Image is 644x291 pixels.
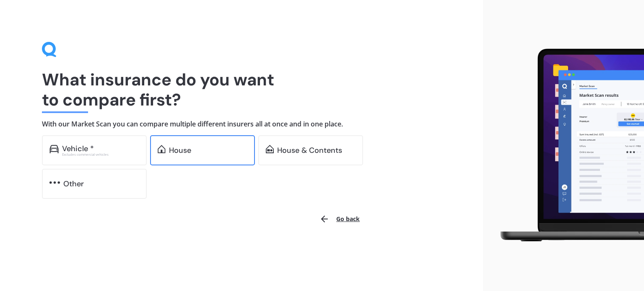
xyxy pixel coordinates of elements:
[490,44,644,247] img: laptop.webp
[277,146,342,155] div: House & Contents
[62,144,94,153] div: Vehicle *
[62,153,139,156] div: Excludes commercial vehicles
[266,145,274,153] img: home-and-contents.b802091223b8502ef2dd.svg
[158,145,166,153] img: home.91c183c226a05b4dc763.svg
[42,70,441,110] h1: What insurance do you want to compare first?
[49,178,60,187] img: other.81dba5aafe580aa69f38.svg
[314,209,365,229] button: Go back
[63,180,84,188] div: Other
[169,146,191,155] div: House
[49,145,59,153] img: car.f15378c7a67c060ca3f3.svg
[42,120,441,129] h4: With our Market Scan you can compare multiple different insurers all at once and in one place.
